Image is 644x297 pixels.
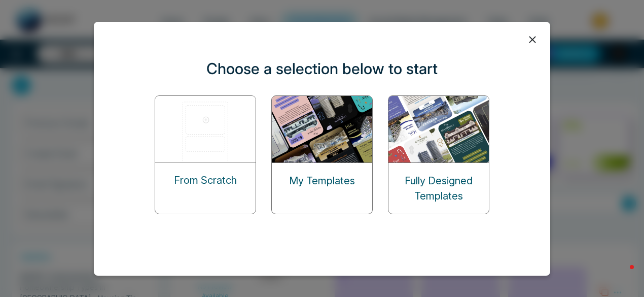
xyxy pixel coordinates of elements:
[206,57,438,80] p: Choose a selection below to start
[289,173,355,188] p: My Templates
[610,262,634,287] iframe: Intercom live chat
[155,96,257,162] img: start-from-scratch.png
[272,96,373,162] img: my-templates.png
[388,173,489,204] p: Fully Designed Templates
[174,173,237,188] p: From Scratch
[388,96,490,162] img: designed-templates.png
